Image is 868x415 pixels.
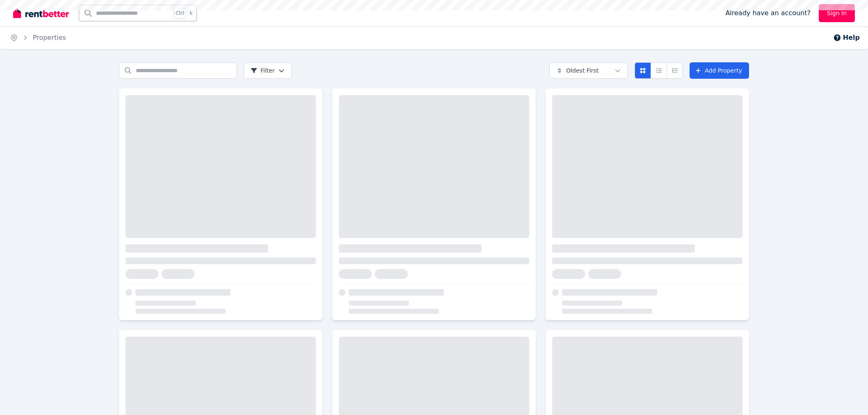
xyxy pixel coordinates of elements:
span: Already have an account? [725,8,811,18]
button: Compact list view [651,62,667,79]
img: RentBetter [13,7,69,19]
span: Filter [251,66,275,75]
a: Properties [33,34,66,41]
a: Sign In [819,4,855,22]
span: k [190,10,192,16]
div: View options [635,62,683,79]
button: Card view [635,62,651,79]
span: Oldest First [566,66,598,75]
a: Add Property [690,62,749,79]
span: Ctrl [174,8,186,18]
button: Expanded list view [667,62,683,79]
button: Filter [244,62,292,79]
button: Oldest First [549,62,628,79]
button: Help [833,33,860,43]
